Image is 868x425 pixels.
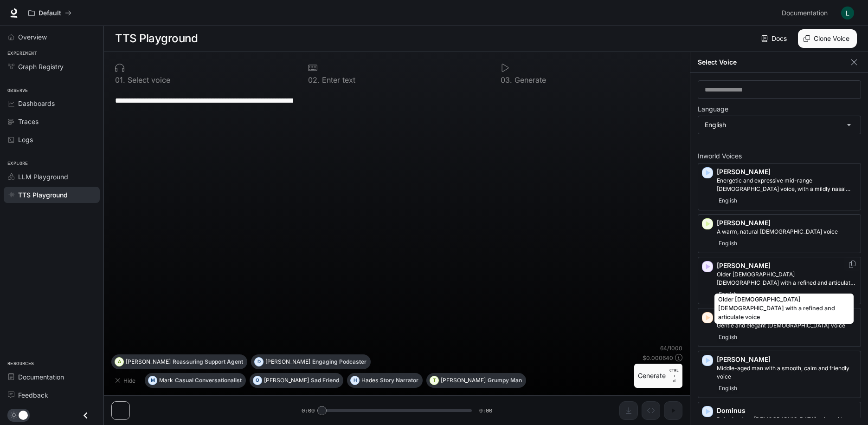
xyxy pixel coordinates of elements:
button: Close drawer [75,406,96,425]
span: Traces [18,117,39,126]
span: TTS Playground [18,190,68,200]
p: ⏎ [669,367,679,384]
a: LLM Playground [4,169,100,185]
p: [PERSON_NAME] [441,378,486,383]
p: Inworld Voices [698,153,861,159]
p: Reassuring Support Agent [173,359,243,365]
span: English [717,195,739,206]
p: Casual Conversationalist [175,378,242,383]
span: Dark mode toggle [19,410,28,420]
p: [PERSON_NAME] [717,218,857,228]
p: A warm, natural female voice [717,228,857,236]
span: Feedback [18,390,48,400]
a: Documentation [778,4,835,22]
p: Gentle and elegant female voice [717,321,857,330]
img: User avatar [841,7,854,20]
span: Documentation [18,372,64,382]
h1: TTS Playground [115,29,198,48]
span: English [717,383,739,394]
div: M [148,373,157,388]
span: English [717,238,739,249]
button: User avatar [838,4,857,22]
span: Documentation [782,7,828,19]
span: Logs [18,135,33,144]
button: A[PERSON_NAME]Reassuring Support Agent [111,354,247,369]
p: Enter text [320,76,355,84]
span: LLM Playground [18,172,68,182]
div: O [253,373,262,388]
p: Generate [512,76,546,84]
p: Grumpy Man [488,378,522,383]
button: All workspaces [24,4,76,22]
a: Feedback [4,387,100,403]
p: 0 2 . [308,76,320,84]
p: $ 0.000640 [643,354,673,362]
p: Select voice [125,76,170,84]
a: Overview [4,29,100,45]
p: Language [698,106,728,112]
p: [PERSON_NAME] [717,355,857,364]
button: MMarkCasual Conversationalist [145,373,246,388]
button: GenerateCTRL +⏎ [634,364,682,388]
p: Hades [361,378,378,383]
a: Docs [759,29,791,48]
p: [PERSON_NAME] [717,167,857,177]
p: [PERSON_NAME] [717,261,857,270]
button: Copy Voice ID [848,261,857,268]
button: T[PERSON_NAME]Grumpy Man [426,373,526,388]
span: Overview [18,32,47,42]
button: D[PERSON_NAME]Engaging Podcaster [251,354,371,369]
a: Documentation [4,369,100,385]
a: Dashboards [4,95,100,111]
div: A [115,354,123,369]
a: TTS Playground [4,187,100,203]
p: 64 / 1000 [660,344,682,352]
p: Engaging Podcaster [312,359,366,365]
p: [PERSON_NAME] [265,359,310,365]
p: 0 3 . [501,76,512,84]
button: HHadesStory Narrator [347,373,423,388]
p: Dominus [717,406,857,415]
span: Dashboards [18,98,55,108]
div: T [430,373,438,388]
p: Energetic and expressive mid-range male voice, with a mildly nasal quality [717,177,857,193]
div: Older [DEMOGRAPHIC_DATA] [DEMOGRAPHIC_DATA] with a refined and articulate voice [714,294,854,324]
button: Clone Voice [798,29,857,48]
div: D [255,354,263,369]
a: Graph Registry [4,59,100,75]
div: English [698,116,861,134]
p: Sad Friend [311,378,339,383]
span: English [717,332,739,343]
p: [PERSON_NAME] [126,359,171,365]
p: Default [39,9,61,17]
p: [PERSON_NAME] [264,378,309,383]
button: O[PERSON_NAME]Sad Friend [250,373,343,388]
p: Story Narrator [380,378,418,383]
span: Graph Registry [18,62,64,72]
p: CTRL + [669,367,679,379]
div: H [351,373,359,388]
p: Middle-aged man with a smooth, calm and friendly voice [717,364,857,381]
a: Traces [4,113,100,130]
p: 0 1 . [115,76,125,84]
p: Mark [159,378,173,383]
p: Older British male with a refined and articulate voice [717,270,857,287]
a: Logs [4,131,100,148]
button: Hide [111,373,141,388]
